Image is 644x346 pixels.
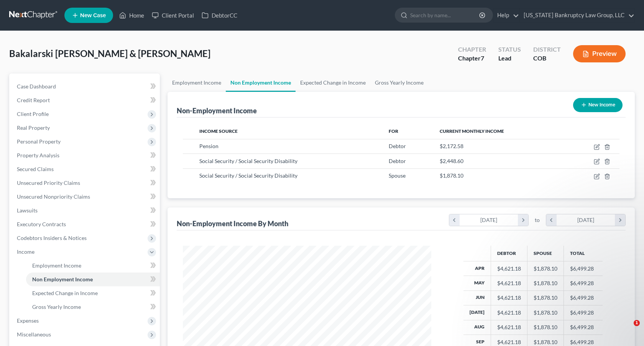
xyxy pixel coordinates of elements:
span: 1 [634,320,640,326]
a: Employment Income [26,259,160,273]
div: Chapter [458,54,486,63]
span: Personal Property [17,138,61,145]
span: Secured Claims [17,166,54,172]
span: New Case [80,13,106,18]
th: Debtor [491,246,527,261]
a: Expected Change in Income [26,286,160,300]
a: Case Dashboard [11,80,160,93]
span: Income [17,248,34,255]
a: Gross Yearly Income [370,73,428,92]
th: Apr [463,261,491,276]
span: Credit Report [17,97,50,103]
a: Unsecured Nonpriority Claims [11,190,160,204]
span: Client Profile [17,111,49,117]
span: Employment Income [32,262,81,269]
a: Home [115,8,148,22]
a: Property Analysis [11,149,160,162]
th: Aug [463,320,491,335]
span: Expected Change in Income [32,290,98,296]
span: Debtor [389,143,406,149]
a: [US_STATE] Bankruptcy Law Group, LLC [520,8,634,22]
iframe: Intercom live chat [618,320,636,338]
div: District [533,45,561,54]
span: $1,878.10 [440,172,463,179]
a: DebtorCC [198,8,241,22]
a: Lawsuits [11,204,160,217]
div: Status [498,45,521,54]
span: 7 [481,54,484,62]
input: Search by name... [410,8,480,22]
span: Real Property [17,124,50,131]
a: Credit Report [11,93,160,107]
span: Gross Yearly Income [32,304,81,310]
button: Preview [573,45,626,62]
span: Expenses [17,317,39,324]
a: Expected Change in Income [296,73,370,92]
span: For [389,128,398,134]
div: Chapter [458,45,486,54]
a: Non Employment Income [26,273,160,286]
span: Unsecured Nonpriority Claims [17,193,90,200]
span: Non Employment Income [32,276,93,282]
div: COB [533,54,561,63]
span: Property Analysis [17,152,59,158]
span: Debtor [389,158,406,164]
a: Non Employment Income [226,73,296,92]
span: $2,172.58 [440,143,463,149]
span: Codebtors Insiders & Notices [17,235,87,241]
th: May [463,276,491,291]
div: Non-Employment Income [177,106,257,115]
span: Pension [199,143,219,149]
a: Executory Contracts [11,217,160,231]
span: Social Security / Social Security Disability [199,158,297,164]
span: Case Dashboard [17,83,56,90]
span: Spouse [389,172,406,179]
a: Secured Claims [11,162,160,176]
a: Unsecured Priority Claims [11,176,160,190]
i: chevron_left [449,214,460,226]
th: Jun [463,291,491,305]
a: Gross Yearly Income [26,300,160,314]
span: Income Source [199,128,238,134]
button: New Income [573,98,623,112]
div: [DATE] [460,214,518,226]
span: $2,448.60 [440,158,463,164]
span: Bakalarski [PERSON_NAME] & [PERSON_NAME] [9,48,210,59]
a: Help [493,8,519,22]
div: Non-Employment Income By Month [177,219,288,228]
a: Client Portal [148,8,198,22]
span: Social Security / Social Security Disability [199,172,297,179]
span: Miscellaneous [17,331,51,338]
th: [DATE] [463,305,491,320]
span: Lawsuits [17,207,38,214]
div: Lead [498,54,521,63]
span: Current Monthly Income [440,128,504,134]
span: Executory Contracts [17,221,66,227]
span: Unsecured Priority Claims [17,180,80,186]
a: Employment Income [168,73,226,92]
